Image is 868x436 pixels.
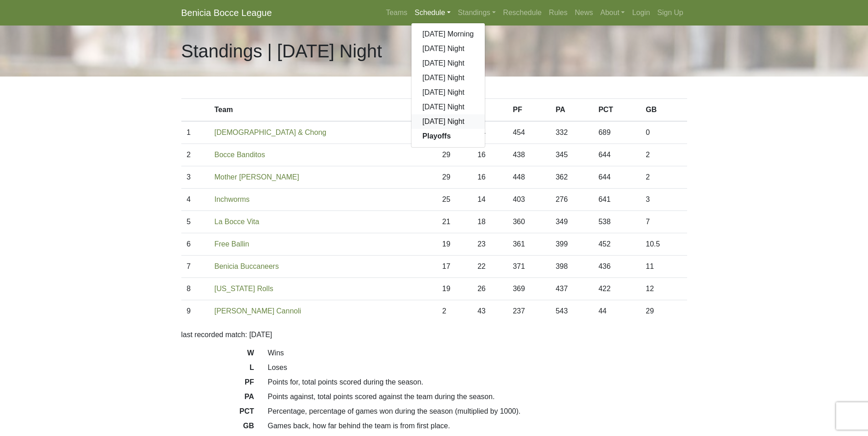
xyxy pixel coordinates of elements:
[261,362,694,373] dd: Loses
[507,211,550,233] td: 360
[640,211,687,233] td: 7
[175,391,261,406] dt: PA
[472,256,507,278] td: 22
[181,4,272,22] a: Benicia Bocce League
[215,240,249,248] a: Free Ballin
[507,256,550,278] td: 371
[382,4,411,22] a: Teams
[472,211,507,233] td: 18
[571,4,597,22] a: News
[437,233,472,256] td: 19
[175,362,261,377] dt: L
[175,406,261,421] dt: PCT
[472,121,507,144] td: 14
[550,121,593,144] td: 332
[181,40,382,62] h1: Standings | [DATE] Night
[550,233,593,256] td: 399
[597,4,629,22] a: About
[181,329,687,340] p: last recorded match: [DATE]
[593,99,640,122] th: PCT
[545,4,571,22] a: Rules
[472,300,507,323] td: 43
[437,256,472,278] td: 17
[640,144,687,166] td: 2
[215,128,327,136] a: [DEMOGRAPHIC_DATA] & Chong
[507,121,550,144] td: 454
[215,173,299,181] a: Mother [PERSON_NAME]
[654,4,687,22] a: Sign Up
[175,421,261,435] dt: GB
[640,99,687,122] th: GB
[593,233,640,256] td: 452
[472,99,507,122] th: L
[507,278,550,300] td: 369
[593,211,640,233] td: 538
[640,121,687,144] td: 0
[593,166,640,189] td: 644
[640,166,687,189] td: 2
[411,100,485,114] a: [DATE] Night
[550,211,593,233] td: 349
[411,71,485,85] a: [DATE] Night
[181,144,209,166] td: 2
[411,4,454,22] a: Schedule
[181,189,209,211] td: 4
[454,4,499,22] a: Standings
[437,300,472,323] td: 2
[507,99,550,122] th: PF
[550,189,593,211] td: 276
[593,144,640,166] td: 644
[640,278,687,300] td: 12
[507,189,550,211] td: 403
[215,307,301,315] a: [PERSON_NAME] Cannoli
[181,211,209,233] td: 5
[181,166,209,189] td: 3
[175,377,261,391] dt: PF
[472,189,507,211] td: 14
[593,189,640,211] td: 641
[422,132,451,140] strong: Playoffs
[411,23,485,148] div: Schedule
[215,195,250,203] a: Inchworms
[175,348,261,362] dt: W
[261,406,694,417] dd: Percentage, percentage of games won during the season (multiplied by 1000).
[507,144,550,166] td: 438
[261,377,694,388] dd: Points for, total points scored during the season.
[640,256,687,278] td: 11
[628,4,653,22] a: Login
[437,144,472,166] td: 29
[181,278,209,300] td: 8
[411,114,485,129] a: [DATE] Night
[593,121,640,144] td: 689
[472,233,507,256] td: 23
[181,256,209,278] td: 7
[507,166,550,189] td: 448
[181,121,209,144] td: 1
[437,211,472,233] td: 21
[640,233,687,256] td: 10.5
[411,27,485,41] a: [DATE] Morning
[472,144,507,166] td: 16
[411,129,485,144] a: Playoffs
[437,278,472,300] td: 19
[593,256,640,278] td: 436
[411,85,485,100] a: [DATE] Night
[215,285,273,292] a: [US_STATE] Rolls
[411,56,485,71] a: [DATE] Night
[550,300,593,323] td: 543
[640,189,687,211] td: 3
[550,278,593,300] td: 437
[499,4,545,22] a: Reschedule
[593,278,640,300] td: 422
[215,262,279,270] a: Benicia Buccaneers
[437,189,472,211] td: 25
[261,421,694,431] dd: Games back, how far behind the team is from first place.
[215,218,259,226] a: La Bocce Vita
[472,278,507,300] td: 26
[550,256,593,278] td: 398
[550,99,593,122] th: PA
[261,348,694,359] dd: Wins
[261,391,694,402] dd: Points against, total points scored against the team during the season.
[640,300,687,323] td: 29
[181,233,209,256] td: 6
